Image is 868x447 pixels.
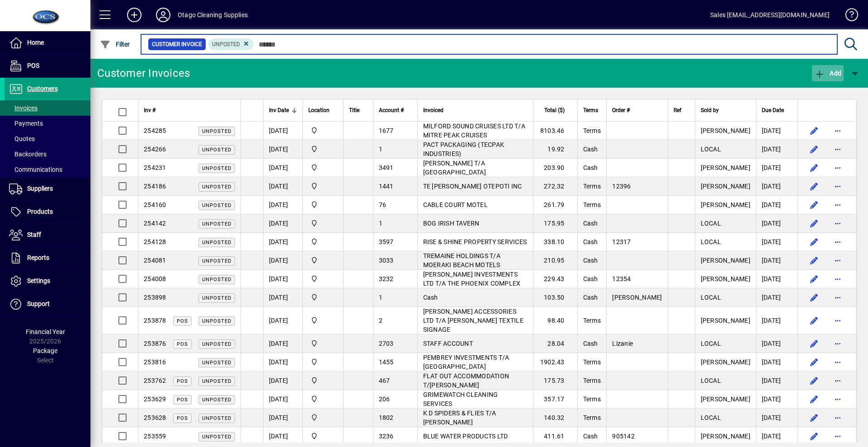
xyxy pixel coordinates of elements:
[762,105,792,115] div: Due Date
[756,409,797,427] td: [DATE]
[379,395,390,403] span: 206
[583,183,601,190] span: Terms
[583,146,598,153] span: Cash
[5,293,90,315] a: Support
[544,105,565,115] span: Total ($)
[807,198,821,212] button: Edit
[807,373,821,388] button: Edit
[533,390,577,409] td: 357.17
[830,272,845,286] button: More options
[98,36,132,52] button: Filter
[178,8,248,22] div: Otago Cleaning Supplies
[583,127,601,134] span: Terms
[756,372,797,390] td: [DATE]
[533,288,577,307] td: 103.50
[202,258,231,264] span: Unposted
[830,123,845,138] button: More options
[423,141,505,157] span: PACT PACKAGING (TECPAK INDUSTRIES)
[423,183,522,190] span: TE [PERSON_NAME] OTEPOTI INC
[701,105,719,115] span: Sold by
[830,392,845,406] button: More options
[830,429,845,443] button: More options
[423,252,500,268] span: TREMAINE HOLDINGS T/A MOERAKI BEACH MOTELS
[379,127,394,134] span: 1677
[9,166,62,173] span: Communications
[308,200,338,210] span: Head Office
[807,272,821,286] button: Edit
[149,7,178,23] button: Profile
[583,433,598,440] span: Cash
[583,317,601,324] span: Terms
[756,427,797,446] td: [DATE]
[701,105,750,115] div: Sold by
[674,105,689,115] div: Ref
[5,270,90,292] a: Settings
[701,275,750,282] span: [PERSON_NAME]
[144,220,166,227] span: 254142
[379,238,394,245] span: 3597
[612,275,631,282] span: 12354
[807,392,821,406] button: Edit
[423,372,509,389] span: FLAT OUT ACCOMMODATION T/[PERSON_NAME]
[701,164,750,171] span: [PERSON_NAME]
[583,414,601,421] span: Terms
[202,415,231,421] span: Unposted
[263,372,302,390] td: [DATE]
[27,185,53,192] span: Suppliers
[533,353,577,372] td: 1902.43
[533,427,577,446] td: 411.61
[144,414,166,421] span: 253628
[263,122,302,140] td: [DATE]
[144,395,166,403] span: 253629
[177,415,188,421] span: POS
[5,146,90,162] a: Backorders
[27,39,44,46] span: Home
[756,196,797,214] td: [DATE]
[177,378,188,384] span: POS
[177,341,188,347] span: POS
[100,41,130,48] span: Filter
[379,294,382,301] span: 1
[308,237,338,247] span: Head Office
[308,339,338,348] span: Head Office
[263,196,302,214] td: [DATE]
[701,201,750,208] span: [PERSON_NAME]
[423,160,486,176] span: [PERSON_NAME] T/A [GEOGRAPHIC_DATA]
[423,294,438,301] span: Cash
[701,183,750,190] span: [PERSON_NAME]
[830,179,845,193] button: More options
[807,290,821,305] button: Edit
[308,255,338,265] span: Head Office
[539,105,573,115] div: Total ($)
[423,122,525,139] span: MILFORD SOUND CRUISES LTD T/A MITRE PEAK CRUISES
[807,429,821,443] button: Edit
[839,2,857,31] a: Knowledge Base
[830,216,845,231] button: More options
[830,253,845,268] button: More options
[144,275,166,282] span: 254008
[807,313,821,328] button: Edit
[612,105,662,115] div: Order #
[144,317,166,324] span: 253878
[710,8,830,22] div: Sales [EMAIL_ADDRESS][DOMAIN_NAME]
[202,397,231,403] span: Unposted
[533,177,577,196] td: 272.32
[144,201,166,208] span: 254160
[5,224,90,246] a: Staff
[583,377,601,384] span: Terms
[308,105,330,115] span: Location
[612,183,631,190] span: 12396
[27,277,50,284] span: Settings
[756,122,797,140] td: [DATE]
[533,159,577,177] td: 203.90
[33,347,57,354] span: Package
[612,105,630,115] span: Order #
[202,295,231,301] span: Unposted
[533,409,577,427] td: 140.32
[308,292,338,302] span: Head Office
[263,214,302,233] td: [DATE]
[756,353,797,372] td: [DATE]
[830,142,845,156] button: More options
[583,340,598,347] span: Cash
[807,253,821,268] button: Edit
